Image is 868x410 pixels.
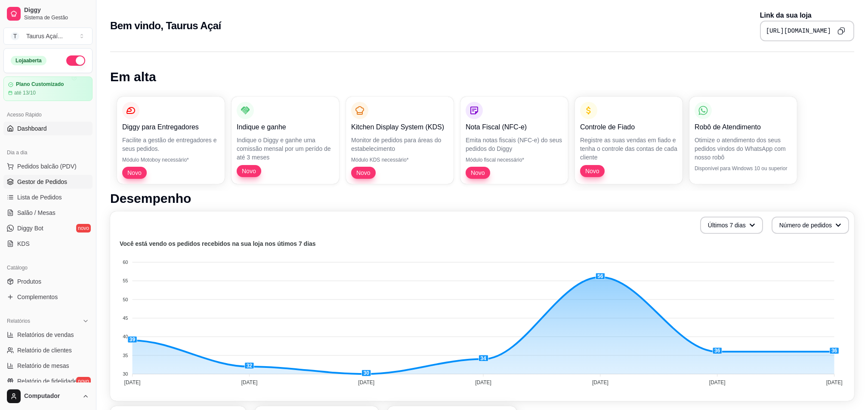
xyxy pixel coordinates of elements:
button: Últimos 7 dias [700,217,763,234]
span: Pedidos balcão (PDV) [17,162,77,171]
tspan: [DATE] [475,379,491,386]
tspan: [DATE] [592,379,609,386]
div: Acesso Rápido [3,108,93,122]
span: Novo [238,167,259,175]
tspan: [DATE] [241,379,257,386]
span: Diggy Bot [17,224,43,233]
article: até 13/10 [14,89,36,96]
span: Relatórios [7,318,30,324]
p: Facilite a gestão de entregadores e seus pedidos. [122,136,219,153]
button: Alterar Status [66,55,85,66]
tspan: 60 [123,260,128,265]
tspan: 50 [123,297,128,302]
p: Otimize o atendimento dos seus pedidos vindos do WhatsApp com nosso robô [695,136,792,162]
tspan: [DATE] [358,379,374,386]
button: Kitchen Display System (KDS)Monitor de pedidos para áreas do estabelecimentoMódulo KDS necessário... [346,97,454,184]
p: Emita notas fiscais (NFC-e) do seus pedidos do Diggy [466,136,563,153]
h1: Em alta [110,69,854,85]
text: Você está vendo os pedidos recebidos na sua loja nos útimos 7 dias [120,241,316,248]
p: Módulo KDS necessário* [351,156,448,163]
a: Dashboard [3,122,93,135]
div: Loja aberta [11,56,46,65]
tspan: 35 [123,353,128,358]
article: Plano Customizado [16,81,64,88]
a: Relatório de mesas [3,359,93,373]
button: Computador [3,386,93,407]
p: Diggy para Entregadores [122,122,219,132]
tspan: 45 [123,315,128,321]
a: Produtos [3,275,93,288]
span: KDS [17,239,30,248]
tspan: 55 [123,278,128,283]
button: Controle de FiadoRegistre as suas vendas em fiado e tenha o controle das contas de cada clienteNovo [575,97,683,184]
p: Indique e ganhe [237,122,334,132]
tspan: 40 [123,334,128,339]
span: T [11,32,19,40]
a: KDS [3,237,93,251]
button: Diggy para EntregadoresFacilite a gestão de entregadores e seus pedidos.Módulo Motoboy necessário... [117,97,225,184]
span: Complementos [17,293,58,301]
a: Salão / Mesas [3,206,93,220]
button: Copy to clipboard [834,24,848,38]
span: Novo [124,168,145,177]
span: Salão / Mesas [17,208,56,217]
tspan: 30 [123,371,128,376]
p: Módulo fiscal necessário* [466,156,563,163]
p: Kitchen Display System (KDS) [351,122,448,132]
button: Indique e ganheIndique o Diggy e ganhe uma comissão mensal por um perído de até 3 mesesNovo [232,97,339,184]
a: DiggySistema de Gestão [3,3,93,24]
button: Pedidos balcão (PDV) [3,159,93,173]
tspan: [DATE] [826,379,843,386]
span: Relatórios de vendas [17,330,74,339]
span: Novo [353,168,374,177]
p: Link da sua loja [760,10,854,21]
a: Relatório de fidelidadenovo [3,374,93,388]
span: Diggy [24,6,89,14]
button: Select a team [3,28,93,45]
a: Complementos [3,290,93,304]
span: Computador [24,392,79,400]
tspan: [DATE] [709,379,726,386]
p: Controle de Fiado [580,122,677,132]
span: Relatório de mesas [17,361,69,370]
p: Nota Fiscal (NFC-e) [466,122,563,132]
a: Diggy Botnovo [3,221,93,235]
p: Disponível para Windows 10 ou superior [695,165,792,172]
a: Plano Customizadoaté 13/10 [3,76,93,101]
button: Nota Fiscal (NFC-e)Emita notas fiscais (NFC-e) do seus pedidos do DiggyMódulo fiscal necessário*Novo [460,97,568,184]
tspan: [DATE] [124,379,141,386]
a: Relatórios de vendas [3,328,93,342]
span: Lista de Pedidos [17,193,62,202]
div: Taurus Açaí ... [26,32,63,40]
a: Relatório de clientes [3,343,93,357]
span: Relatório de clientes [17,346,72,355]
h2: Bem vindo, Taurus Açaí [110,19,221,33]
h1: Desempenho [110,191,854,206]
span: Produtos [17,277,41,286]
div: Dia a dia [3,146,93,159]
p: Registre as suas vendas em fiado e tenha o controle das contas de cada cliente [580,136,677,162]
span: Novo [467,168,488,177]
span: Novo [582,167,603,175]
span: Gestor de Pedidos [17,177,67,186]
span: Relatório de fidelidade [17,377,77,386]
p: Monitor de pedidos para áreas do estabelecimento [351,136,448,153]
p: Robô de Atendimento [695,122,792,132]
span: Dashboard [17,124,47,133]
button: Robô de AtendimentoOtimize o atendimento dos seus pedidos vindos do WhatsApp com nosso robôDispon... [689,97,797,184]
a: Lista de Pedidos [3,190,93,204]
span: Sistema de Gestão [24,14,89,21]
a: Gestor de Pedidos [3,175,93,189]
pre: [URL][DOMAIN_NAME] [766,27,831,35]
button: Número de pedidos [772,217,849,234]
p: Módulo Motoboy necessário* [122,156,219,163]
p: Indique o Diggy e ganhe uma comissão mensal por um perído de até 3 meses [237,136,334,162]
div: Catálogo [3,261,93,275]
